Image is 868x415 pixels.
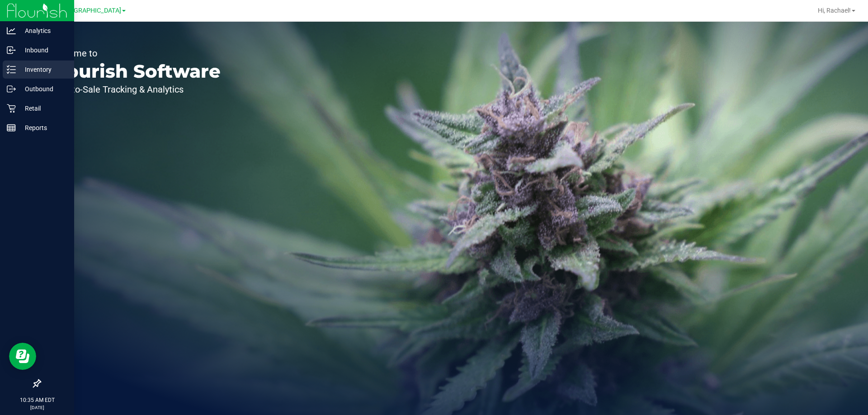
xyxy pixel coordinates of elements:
[16,64,70,75] p: Inventory
[59,7,121,14] span: [GEOGRAPHIC_DATA]
[7,104,16,113] inline-svg: Retail
[818,7,851,14] span: Hi, Rachael!
[16,103,70,114] p: Retail
[49,62,221,80] p: Flourish Software
[16,84,70,94] p: Outbound
[16,45,70,56] p: Inbound
[49,49,221,58] p: Welcome to
[7,26,16,35] inline-svg: Analytics
[16,122,70,133] p: Reports
[7,84,16,93] inline-svg: Outbound
[16,25,70,36] p: Analytics
[4,396,70,404] p: 10:35 AM EDT
[49,85,221,94] p: Seed-to-Sale Tracking & Analytics
[7,123,16,132] inline-svg: Reports
[7,65,16,74] inline-svg: Inventory
[9,343,36,370] iframe: Resource center
[7,46,16,55] inline-svg: Inbound
[4,404,70,411] p: [DATE]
